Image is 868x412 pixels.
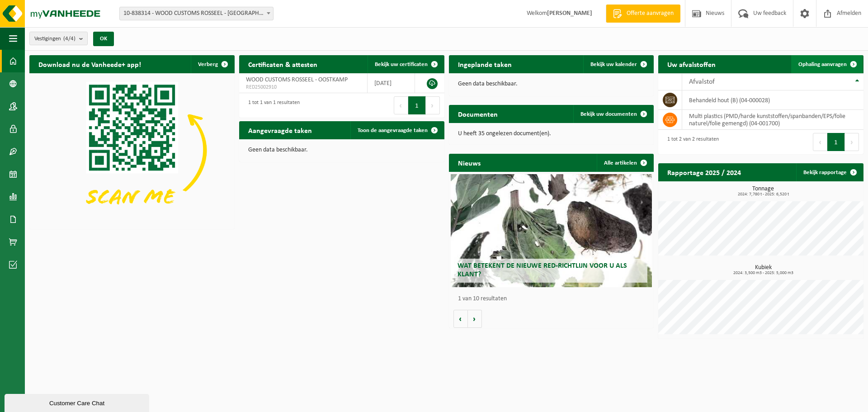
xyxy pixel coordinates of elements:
[239,55,326,73] h2: Certificaten & attesten
[547,10,592,17] strong: [PERSON_NAME]
[468,310,482,328] button: Volgende
[796,163,863,181] a: Bekijk rapportage
[29,55,150,73] h2: Download nu de Vanheede+ app!
[663,132,719,152] div: 1 tot 2 van 2 resultaten
[29,32,88,45] button: Vestigingen(4/4)
[34,32,75,46] span: Vestigingen
[663,271,863,275] span: 2024: 3,500 m3 - 2025: 5,000 m3
[5,392,151,412] iframe: chat widget
[449,55,521,73] h2: Ingeplande taken
[191,55,234,73] button: Verberg
[606,5,680,23] a: Offerte aanvragen
[408,96,426,114] button: 1
[663,186,863,197] h3: Tonnage
[663,192,863,197] span: 2024: 7,780 t - 2025: 6,520 t
[368,55,443,73] a: Bekijk uw certificaten
[580,111,637,117] span: Bekijk uw documenten
[375,62,428,67] span: Bekijk uw certificaten
[248,147,435,153] p: Geen data beschikbaar.
[791,55,863,73] a: Ophaling aanvragen
[29,73,235,227] img: Download de VHEPlus App
[244,95,300,115] div: 1 tot 1 van 1 resultaten
[426,96,440,114] button: Next
[368,73,415,93] td: [DATE]
[458,296,650,302] p: 1 van 10 resultaten
[451,174,652,287] a: Wat betekent de nieuwe RED-richtlijn voor u als klant?
[845,133,859,151] button: Next
[682,110,863,130] td: multi plastics (PMD/harde kunststoffen/spanbanden/EPS/folie naturel/folie gemengd) (04-001700)
[583,55,653,73] a: Bekijk uw kalender
[458,262,627,278] span: Wat betekent de nieuwe RED-richtlijn voor u als klant?
[246,76,348,83] span: WOOD CUSTOMS ROSSEEL - OOSTKAMP
[827,133,845,151] button: 1
[449,105,507,123] h2: Documenten
[573,105,653,123] a: Bekijk uw documenten
[458,131,645,137] p: U heeft 35 ongelezen document(en).
[658,55,725,73] h2: Uw afvalstoffen
[624,9,676,18] span: Offerte aanvragen
[120,7,273,20] span: 10-838314 - WOOD CUSTOMS ROSSEEL - OOSTKAMP
[798,62,847,67] span: Ophaling aanvragen
[597,154,653,172] a: Alle artikelen
[246,84,360,91] span: RED25002910
[449,154,490,171] h2: Nieuws
[350,121,443,139] a: Toon de aangevraagde taken
[682,90,863,110] td: behandeld hout (B) (04-000028)
[239,121,321,139] h2: Aangevraagde taken
[453,310,468,328] button: Vorige
[198,62,218,67] span: Verberg
[63,36,75,42] count: (4/4)
[93,32,114,46] button: OK
[119,7,274,20] span: 10-838314 - WOOD CUSTOMS ROSSEEL - OOSTKAMP
[394,96,408,114] button: Previous
[590,62,637,67] span: Bekijk uw kalender
[458,81,645,87] p: Geen data beschikbaar.
[358,128,428,133] span: Toon de aangevraagde taken
[689,78,715,85] span: Afvalstof
[813,133,827,151] button: Previous
[658,163,750,181] h2: Rapportage 2025 / 2024
[663,265,863,275] h3: Kubiek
